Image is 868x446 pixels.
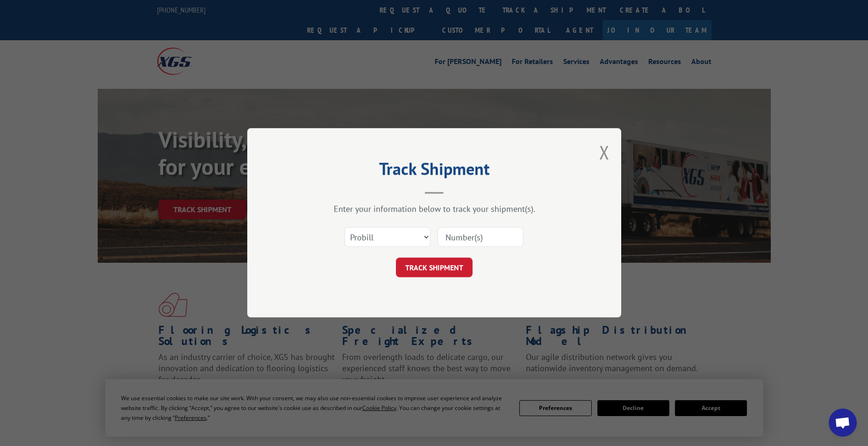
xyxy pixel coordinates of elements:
[438,228,524,247] input: Number(s)
[294,204,574,215] div: Enter your information below to track your shipment(s).
[396,258,473,278] button: TRACK SHIPMENT
[829,409,857,437] div: Open chat
[294,162,574,180] h2: Track Shipment
[599,140,610,165] button: Close modal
